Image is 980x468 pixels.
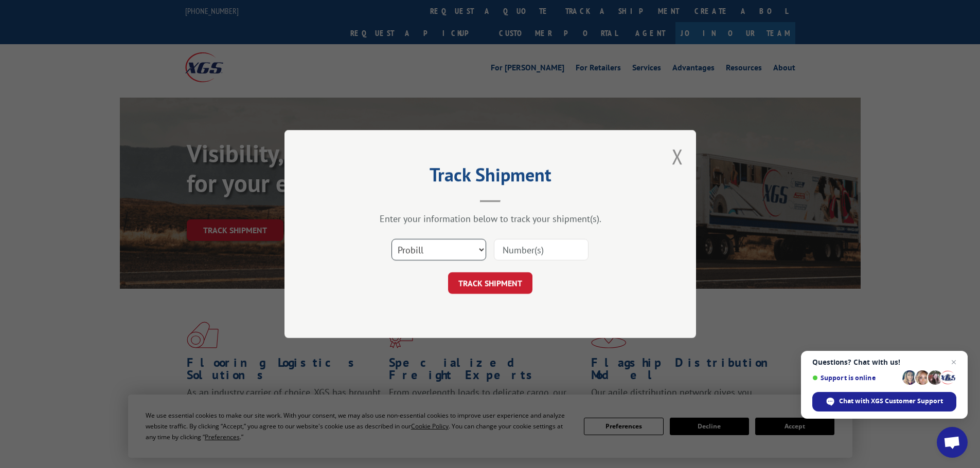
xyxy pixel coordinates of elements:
[494,239,589,260] input: Number(s)
[937,427,968,458] div: Open chat
[812,392,956,411] div: Chat with XGS Customer Support
[812,358,956,366] span: Questions? Chat with us!
[839,397,943,406] span: Chat with XGS Customer Support
[336,167,645,187] h2: Track Shipment
[672,143,683,170] button: Close modal
[448,272,532,294] button: TRACK SHIPMENT
[812,374,899,382] span: Support is online
[336,213,645,224] div: Enter your information below to track your shipment(s).
[948,356,960,368] span: Close chat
